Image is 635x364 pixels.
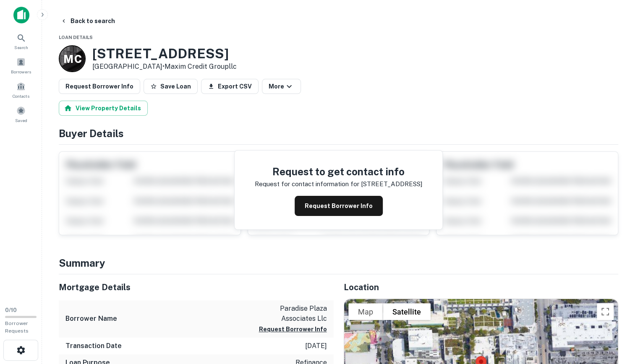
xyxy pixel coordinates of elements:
button: Back to search [57,13,118,29]
a: Search [3,30,39,52]
p: Request for contact information for [255,179,359,189]
img: capitalize-icon.png [13,7,29,23]
button: Request Borrower Info [59,79,140,94]
h6: Transaction Date [65,341,122,351]
p: [DATE] [305,341,327,351]
button: Request Borrower Info [259,324,327,334]
a: Contacts [3,78,39,101]
button: Show street map [348,303,383,320]
p: paradise plaza associates llc [251,304,327,324]
span: Search [14,44,28,51]
h6: Borrower Name [65,314,117,324]
iframe: Chat Widget [593,270,635,310]
h5: Mortgage Details [59,281,334,294]
a: Borrowers [3,54,39,77]
a: M C [59,45,86,72]
button: Export CSV [201,79,259,94]
h4: Summary [59,255,618,270]
p: M C [63,51,81,67]
button: More [262,79,301,94]
span: Contacts [13,93,29,99]
h5: Location [344,281,619,294]
button: Show satellite imagery [383,303,431,320]
button: Save Loan [144,79,198,94]
h4: Buyer Details [59,126,618,141]
a: Maxim Credit Groupllc [165,62,237,70]
span: Borrower Requests [5,320,29,334]
span: Saved [15,117,27,124]
a: Saved [3,103,39,125]
button: View Property Details [59,101,148,116]
h3: [STREET_ADDRESS] [92,46,237,62]
button: Toggle fullscreen view [597,303,614,320]
p: [GEOGRAPHIC_DATA] • [92,62,237,72]
p: [STREET_ADDRESS] [361,179,422,189]
span: 0 / 10 [5,307,17,313]
button: Request Borrower Info [295,196,383,216]
span: Loan Details [59,35,93,40]
span: Borrowers [11,68,31,75]
h4: Request to get contact info [255,164,422,179]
